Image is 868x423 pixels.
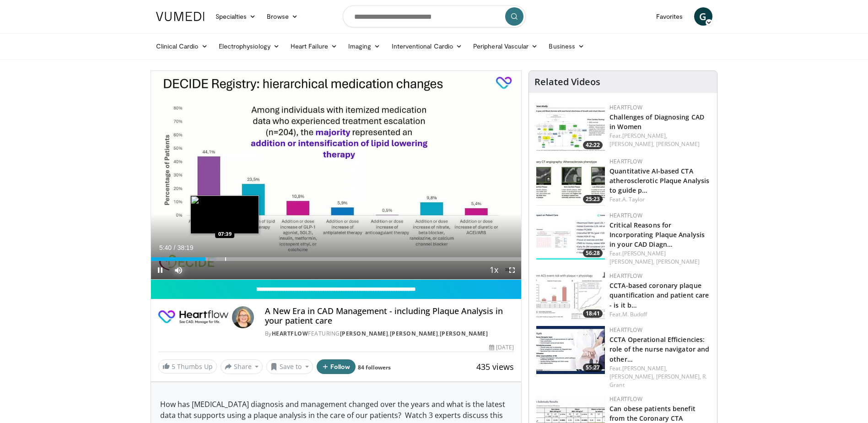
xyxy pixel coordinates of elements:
a: [PERSON_NAME], [609,140,654,148]
a: [PERSON_NAME], [622,364,667,372]
a: Clinical Cardio [151,37,213,55]
div: Feat. [609,249,710,266]
span: 25:23 [583,195,603,203]
a: 25:23 [536,157,605,206]
span: 5 [172,362,175,371]
a: Specialties [210,7,262,26]
div: Feat. [609,132,710,148]
span: 5:40 [159,244,172,251]
a: 56:28 [536,211,605,260]
img: VuMedi Logo [156,12,205,21]
a: Heartflow [609,272,642,280]
a: Peripheral Vascular [468,37,543,55]
div: Feat. [609,364,710,389]
a: Heartflow [609,395,642,403]
a: Critical Reasons for Incorporating Plaque Analysis in your CAD Diagn… [609,221,705,249]
button: Playback Rate [485,261,503,279]
a: Imaging [343,37,386,55]
a: [PERSON_NAME], [609,373,654,380]
a: Heartflow [609,157,642,165]
div: Progress Bar [151,257,522,261]
div: By FEATURING , , [265,330,514,338]
button: Pause [151,261,169,279]
a: 18:41 [536,272,605,320]
a: A. Taylor [622,195,645,203]
a: Business [543,37,590,55]
a: G [694,7,712,26]
div: Feat. [609,310,710,319]
a: Electrophysiology [213,37,285,55]
input: Search topics, interventions [343,5,526,27]
span: 18:41 [583,309,603,318]
a: [PERSON_NAME] [PERSON_NAME], [609,249,666,266]
button: Follow [317,359,356,374]
a: [PERSON_NAME], [622,132,667,140]
a: 5 Thumbs Up [158,359,217,374]
img: image.jpeg [190,195,259,234]
img: Heartflow [158,306,228,328]
button: Fullscreen [503,261,521,279]
img: b2ff4880-67be-4c9f-bf3d-a798f7182cd6.150x105_q85_crop-smart_upscale.jpg [536,211,605,260]
a: 42:22 [536,103,605,152]
a: Heart Failure [285,37,343,55]
div: [DATE] [489,343,514,352]
a: 55:27 [536,326,605,374]
a: Browse [261,7,303,26]
span: 42:22 [583,141,603,149]
a: [PERSON_NAME] [390,330,438,337]
button: Save to [266,359,313,374]
a: CCTA Operational Efficiencies: role of the nurse navigator and other… [609,335,709,363]
span: 56:28 [583,249,603,257]
h4: A New Era in CAD Management - including Plaque Analysis in your patient care [265,306,514,326]
a: [PERSON_NAME] [340,330,388,337]
img: 73737796-d99c-44d3-abd7-fe12f4733765.150x105_q85_crop-smart_upscale.jpg [536,272,605,320]
span: 55:27 [583,363,603,372]
h4: Related Videos [534,76,600,87]
span: / [174,244,176,251]
a: R. Grant [609,373,707,389]
div: Feat. [609,195,710,204]
a: Heartflow [609,211,642,219]
a: [PERSON_NAME] [656,140,700,148]
button: Mute [169,261,188,279]
span: 435 views [476,361,514,372]
img: 248d14eb-d434-4f54-bc7d-2124e3d05da6.150x105_q85_crop-smart_upscale.jpg [536,157,605,206]
span: 38:19 [177,244,193,251]
a: Quantitative AI-based CTA atherosclerotic Plaque Analysis to guide p… [609,167,709,195]
a: Interventional Cardio [386,37,468,55]
button: Share [221,359,263,374]
a: Challenges of Diagnosing CAD in Women [609,113,704,131]
a: Heartflow [272,330,308,337]
a: [PERSON_NAME] [656,258,700,266]
a: 84 followers [358,363,391,371]
a: M. Budoff [622,310,647,318]
a: Heartflow [609,326,642,334]
img: 9d526d79-32af-4af5-827d-587e3dcc2a92.150x105_q85_crop-smart_upscale.jpg [536,326,605,374]
a: [PERSON_NAME], [656,373,701,380]
video-js: Video Player [151,71,522,280]
a: Heartflow [609,103,642,111]
img: Avatar [232,306,254,328]
a: Favorites [651,7,689,26]
a: [PERSON_NAME] [440,330,488,337]
img: 65719914-b9df-436f-8749-217792de2567.150x105_q85_crop-smart_upscale.jpg [536,103,605,152]
a: CCTA-based coronary plaque quantification and patient care - is it b… [609,281,709,309]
